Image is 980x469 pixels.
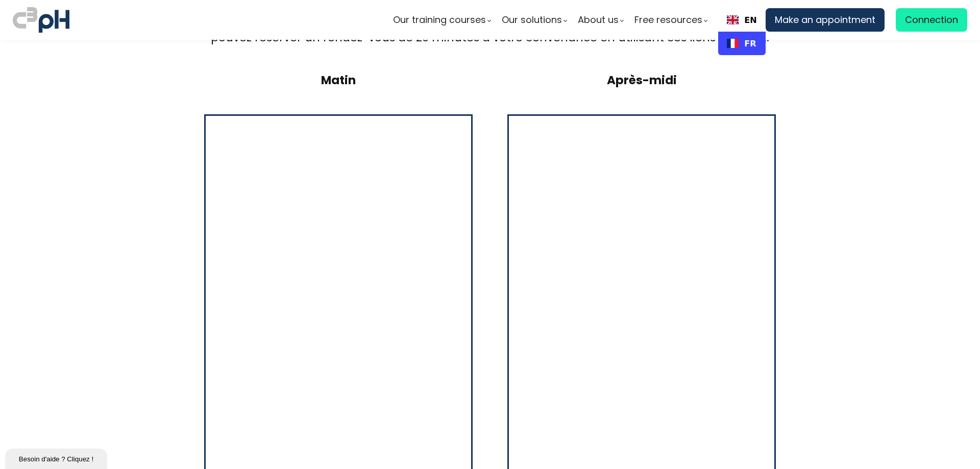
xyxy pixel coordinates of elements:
iframe: chat widget [5,447,109,469]
img: English flag [727,15,739,24]
p: Matin [204,72,473,88]
img: Français flag [727,39,739,48]
div: Language Switcher [718,8,766,32]
span: Our solutions [502,12,562,28]
span: Make an appointment [775,12,875,28]
a: Connection [896,8,967,32]
p: Après-midi [507,72,776,88]
span: Free resources [634,12,702,28]
div: Language list [718,32,766,55]
img: C3PH logo [13,5,69,35]
span: About us [578,12,619,28]
span: Connection [905,12,958,28]
span: Our training courses [393,12,486,28]
a: FR [727,39,756,48]
div: Language selected: English [718,8,766,32]
a: Make an appointment [766,8,885,32]
a: EN [727,15,757,25]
